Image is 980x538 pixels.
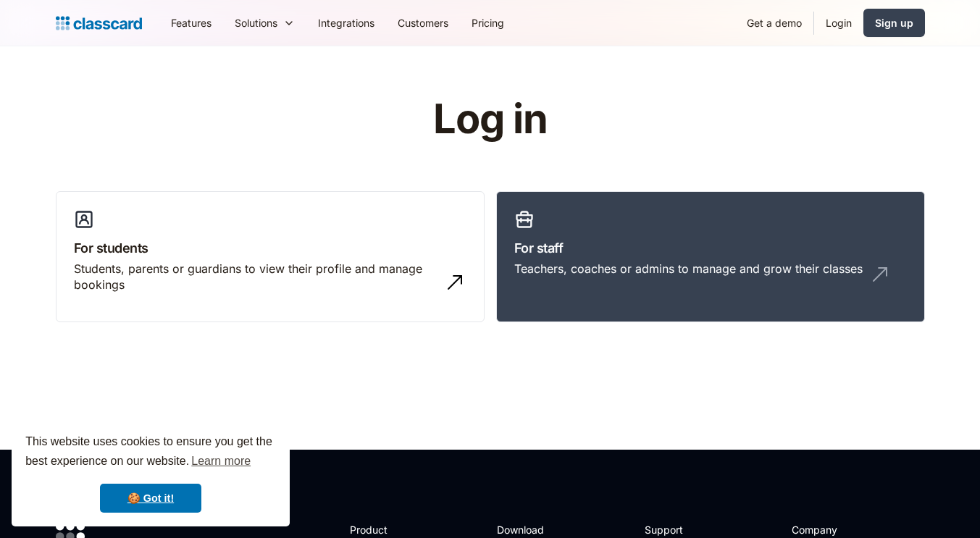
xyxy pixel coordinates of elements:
a: Pricing [460,7,516,39]
a: Login [814,7,863,39]
div: Sign up [875,15,913,30]
a: Customers [386,7,460,39]
a: Features [159,7,223,39]
h2: Company [792,522,888,537]
h3: For staff [514,238,907,258]
a: For studentsStudents, parents or guardians to view their profile and manage bookings [56,191,485,323]
div: Teachers, coaches or admins to manage and grow their classes [514,261,863,277]
div: cookieconsent [12,419,290,526]
a: dismiss cookie message [100,484,201,513]
div: Students, parents or guardians to view their profile and manage bookings [74,261,437,293]
a: Sign up [863,9,925,37]
a: For staffTeachers, coaches or admins to manage and grow their classes [496,191,925,323]
h1: Log in [260,97,720,142]
h2: Product [350,522,427,537]
h3: For students [74,238,466,258]
a: Get a demo [735,7,813,39]
a: home [56,13,142,33]
div: Solutions [235,15,277,30]
div: Solutions [223,7,306,39]
h2: Support [645,522,703,537]
a: learn more about cookies [189,450,253,472]
a: Integrations [306,7,386,39]
span: This website uses cookies to ensure you get the best experience on our website. [25,433,276,472]
h2: Download [497,522,556,537]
